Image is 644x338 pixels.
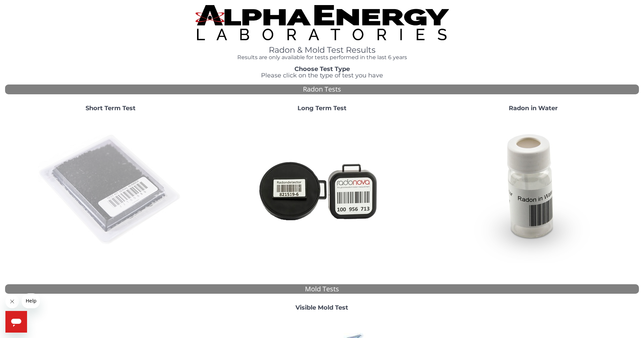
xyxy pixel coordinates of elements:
iframe: Close message [5,295,19,308]
iframe: Button to launch messaging window [5,311,27,333]
img: TightCrop.jpg [195,5,449,40]
iframe: Message from company [22,293,40,308]
img: RadoninWater.jpg [460,117,606,263]
strong: Long Term Test [297,104,347,112]
strong: Short Term Test [86,104,136,112]
strong: Radon in Water [509,104,558,112]
div: Radon Tests [5,84,639,94]
h1: Radon & Mold Test Results [195,46,449,54]
strong: Visible Mold Test [295,304,348,311]
div: Mold Tests [5,284,639,294]
strong: Choose Test Type [294,65,350,73]
span: Please click on the type of test you have [261,72,383,79]
img: ShortTerm.jpg [38,117,183,263]
h4: Results are only available for tests performed in the last 6 years [195,54,449,61]
img: Radtrak2vsRadtrak3.jpg [249,117,395,263]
